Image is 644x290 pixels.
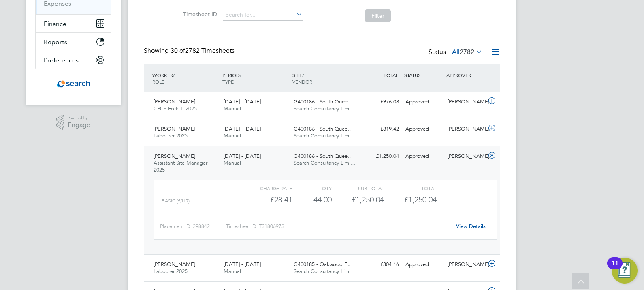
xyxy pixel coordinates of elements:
[332,193,384,206] div: £1,250.04
[294,98,353,105] span: G400186 - South Quee…
[152,78,164,85] span: ROLE
[220,68,290,89] div: PERIOD
[35,77,111,90] a: Go to home page
[36,15,111,32] button: Finance
[154,98,195,105] span: [PERSON_NAME]
[226,220,451,233] div: Timesheet ID: TS1806973
[294,159,356,166] span: Search Consultancy Limi…
[365,9,391,22] button: Filter
[611,263,618,274] div: 11
[404,195,437,204] span: £1,250.04
[144,47,236,55] div: Showing
[402,95,444,109] div: Approved
[224,268,241,275] span: Manual
[290,68,360,89] div: SITE
[360,258,402,271] div: £304.16
[332,183,384,193] div: Sub Total
[240,72,241,78] span: /
[224,153,261,159] span: [DATE] - [DATE]
[223,9,303,21] input: Search for...
[444,258,486,271] div: [PERSON_NAME]
[384,72,398,78] span: TOTAL
[384,183,436,193] div: Total
[452,48,482,56] label: All
[240,193,292,206] div: £28.41
[402,68,444,82] div: STATUS
[429,47,484,58] div: Status
[154,268,188,275] span: Labourer 2025
[294,153,353,159] span: G400186 - South Quee…
[294,105,356,112] span: Search Consultancy Limi…
[44,20,66,28] span: Finance
[68,122,90,129] span: Engage
[460,48,474,56] span: 2782
[224,98,261,105] span: [DATE] - [DATE]
[292,78,312,85] span: VENDOR
[292,183,332,193] div: QTY
[160,220,226,233] div: Placement ID: 298842
[294,268,356,275] span: Search Consultancy Limi…
[402,150,444,163] div: Approved
[171,47,235,55] span: 2782 Timesheets
[44,38,67,46] span: Reports
[292,193,332,206] div: 44.00
[154,105,197,112] span: CPCS Forklift 2025
[302,72,304,78] span: /
[36,33,111,51] button: Reports
[612,258,638,284] button: Open Resource Center, 11 new notifications
[154,132,188,139] span: Labourer 2025
[36,51,111,69] button: Preferences
[224,132,241,139] span: Manual
[224,261,261,268] span: [DATE] - [DATE]
[173,72,175,78] span: /
[402,258,444,271] div: Approved
[444,122,486,136] div: [PERSON_NAME]
[294,125,353,132] span: G400186 - South Quee…
[224,125,261,132] span: [DATE] - [DATE]
[456,223,486,230] a: View Details
[154,153,195,159] span: [PERSON_NAME]
[171,47,185,55] span: 30 of
[154,261,195,268] span: [PERSON_NAME]
[162,198,190,204] span: Basic (£/HR)
[56,115,91,130] a: Powered byEngage
[444,95,486,109] div: [PERSON_NAME]
[444,150,486,163] div: [PERSON_NAME]
[68,115,90,122] span: Powered by
[222,78,234,85] span: TYPE
[224,105,241,112] span: Manual
[57,77,90,90] img: searchconsultancy-logo-retina.png
[360,122,402,136] div: £819.42
[360,95,402,109] div: £976.08
[224,159,241,166] span: Manual
[402,122,444,136] div: Approved
[240,183,292,193] div: Charge rate
[150,68,220,89] div: WORKER
[44,56,79,64] span: Preferences
[154,159,207,173] span: Assistant Site Manager 2025
[154,125,195,132] span: [PERSON_NAME]
[294,261,356,268] span: G400185 - Oakwood Ed…
[360,150,402,163] div: £1,250.04
[294,132,356,139] span: Search Consultancy Limi…
[181,11,217,18] label: Timesheet ID
[444,68,486,82] div: APPROVER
